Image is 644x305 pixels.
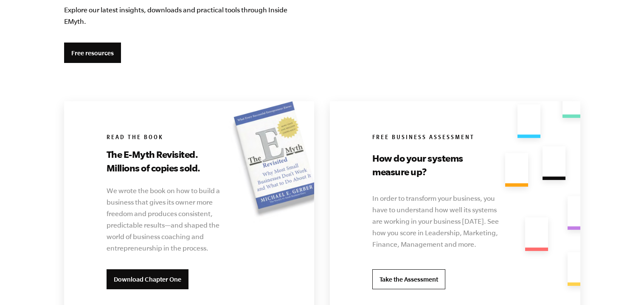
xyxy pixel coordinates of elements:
p: We wrote the book on how to build a business that gives its owner more freedom and produces consi... [107,185,221,254]
a: Download Chapter One [107,269,188,290]
p: In order to transform your business, you have to understand how well its systems are working in y... [372,193,502,250]
a: Free resources [64,43,121,63]
h3: How do your systems measure up? [372,151,490,179]
a: Take the Assessment [372,269,445,290]
h3: The E-Myth Revisited. Millions of copies sold. [107,148,224,175]
h6: Free Business Assessment [372,134,532,143]
h6: Read the book [107,134,266,143]
p: Explore our latest insights, downloads and practical tools through Inside EMyth. [64,4,309,27]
